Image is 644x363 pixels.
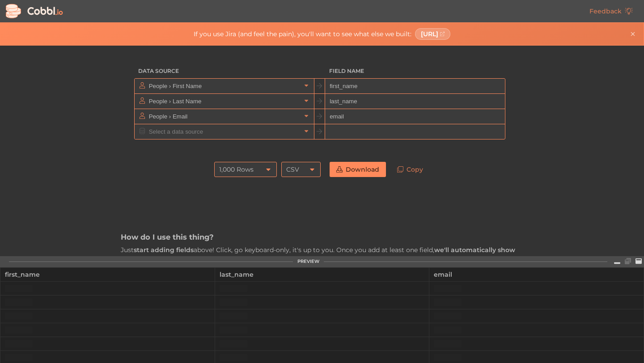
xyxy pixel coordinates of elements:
div: loading... [220,285,247,292]
div: loading... [434,354,462,361]
h3: Data Source [134,63,314,79]
div: loading... [220,340,247,347]
div: loading... [434,340,462,347]
button: Close banner [627,29,638,39]
h3: How do I use this thing? [121,232,523,242]
div: CSV [286,162,299,177]
a: Copy [390,162,430,177]
div: loading... [5,340,33,347]
strong: start adding fields [134,246,194,254]
input: Select a data source [147,94,301,109]
div: loading... [5,354,33,361]
div: loading... [220,299,247,306]
div: 1,000 Rows [219,162,254,177]
div: loading... [5,312,33,320]
div: loading... [434,326,462,333]
input: Select a data source [147,109,301,124]
a: [URL] [415,28,451,40]
div: loading... [434,312,462,320]
div: loading... [5,326,33,333]
h3: Field Name [325,63,505,79]
div: loading... [220,312,247,320]
span: [URL] [421,30,438,38]
a: Feedback [583,4,640,19]
div: loading... [434,299,462,306]
div: PREVIEW [297,259,319,264]
p: Just above! Click, go keyboard-only, it's up to you. Once you add at least one field, of what you... [121,245,523,275]
div: email [434,268,639,281]
input: Select a data source [147,124,301,139]
div: first_name [5,268,210,281]
a: Download [330,162,386,177]
div: loading... [5,285,33,292]
div: loading... [220,354,247,361]
div: loading... [434,285,462,292]
div: last_name [220,268,425,281]
input: Select a data source [147,79,301,93]
div: loading... [220,326,247,333]
span: If you use Jira (and feel the pain), you'll want to see what else we built: [194,30,411,38]
div: loading... [5,299,33,306]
